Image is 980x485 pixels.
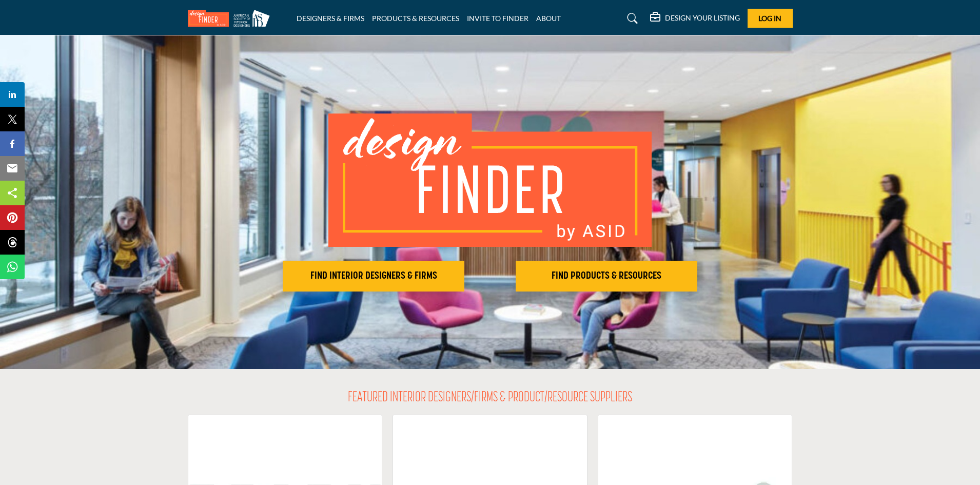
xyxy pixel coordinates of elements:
[372,14,459,23] a: PRODUCTS & RESOURCES
[328,113,652,247] img: image
[283,261,464,292] button: FIND INTERIOR DESIGNERS & FIRMS
[297,14,364,23] a: DESIGNERS & FIRMS
[286,270,461,282] h2: FIND INTERIOR DESIGNERS & FIRMS
[748,9,793,28] button: Log In
[467,14,528,23] a: INVITE TO FINDER
[188,10,275,27] img: Site Logo
[758,14,781,23] span: Log In
[665,13,740,23] h5: DESIGN YOUR LISTING
[516,261,697,292] button: FIND PRODUCTS & RESOURCES
[519,270,694,282] h2: FIND PRODUCTS & RESOURCES
[348,390,632,407] h2: FEATURED INTERIOR DESIGNERS/FIRMS & PRODUCT/RESOURCE SUPPLIERS
[536,14,561,23] a: ABOUT
[650,12,740,25] div: DESIGN YOUR LISTING
[617,10,644,27] a: Search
